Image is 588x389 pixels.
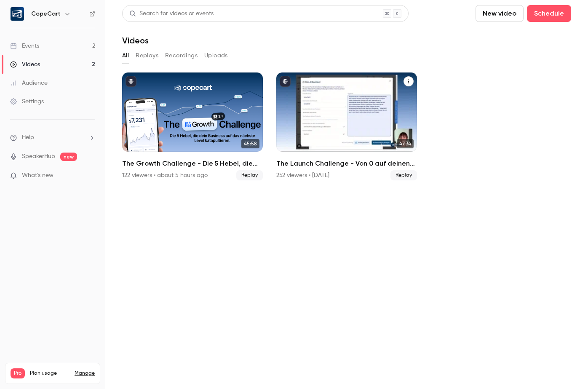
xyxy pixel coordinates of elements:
div: Search for videos or events [129,9,214,18]
a: 47:34The Launch Challenge - Von 0 auf deinen ersten Sale – [PERSON_NAME] als gedacht252 viewers •... [276,72,417,180]
div: Videos [10,60,40,69]
a: 45:58The Growth Challenge - Die 5 Hebel, die dein Business auf das nächste Level katapultieren122... [122,72,263,180]
button: All [122,49,129,62]
h2: The Growth Challenge - Die 5 Hebel, die dein Business auf das nächste Level katapultieren [122,158,263,169]
button: Replays [136,49,158,62]
span: Replay [236,170,263,180]
img: CopeCart [11,7,24,21]
button: published [126,76,136,87]
div: Events [10,42,39,50]
div: 252 viewers • [DATE] [276,171,329,180]
span: Replay [390,170,417,180]
a: Manage [75,370,95,377]
button: Schedule [527,5,571,22]
button: published [280,76,291,87]
div: Audience [10,79,48,87]
section: Videos [122,5,571,384]
button: Recordings [165,49,198,62]
button: Uploads [204,49,228,62]
span: Plan usage [30,370,69,377]
span: 47:34 [397,139,414,148]
ul: Videos [122,72,571,180]
li: The Growth Challenge - Die 5 Hebel, die dein Business auf das nächste Level katapultieren [122,72,263,180]
span: new [60,153,77,161]
li: The Launch Challenge - Von 0 auf deinen ersten Sale – schneller als gedacht [276,72,417,180]
h1: Videos [122,35,149,46]
span: What's new [22,171,53,180]
div: Settings [10,97,44,106]
a: SpeakerHub [22,152,55,161]
button: New video [476,5,524,22]
span: Help [22,133,34,142]
li: help-dropdown-opener [10,133,95,142]
span: 45:58 [241,139,259,148]
span: Pro [11,368,25,378]
h2: The Launch Challenge - Von 0 auf deinen ersten Sale – [PERSON_NAME] als gedacht [276,158,417,169]
h6: CopeCart [31,10,61,18]
div: 122 viewers • about 5 hours ago [122,171,208,180]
